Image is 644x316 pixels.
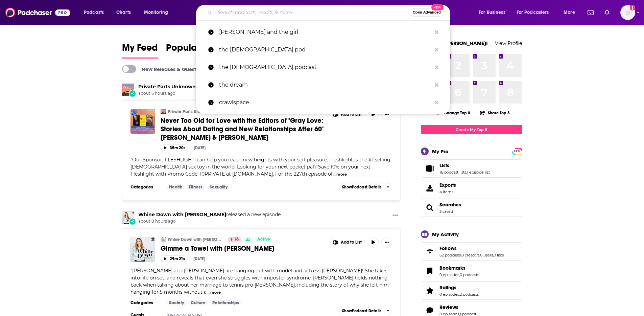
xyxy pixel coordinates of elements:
[116,8,131,17] span: Charts
[479,8,505,17] span: For Business
[161,244,325,253] a: Gimme a Towel with [PERSON_NAME]
[461,253,461,257] span: ,
[330,109,365,120] button: Show More Button
[421,159,522,178] span: Lists
[207,289,210,295] span: ...
[188,300,208,306] a: Culture
[423,286,437,295] a: Ratings
[493,253,494,257] span: ,
[620,5,635,20] button: Show profile menu
[495,40,522,46] a: View Profile
[186,184,205,190] a: Fitness
[459,292,460,297] span: ,
[161,237,166,242] a: Whine Down with Jana Kramer
[512,7,559,18] button: open menu
[196,59,450,76] a: the [DEMOGRAPHIC_DATA] podcast
[559,7,583,18] button: open menu
[84,8,104,17] span: Podcasts
[423,266,437,276] a: Bookmarks
[196,94,450,111] a: crawlspace
[439,265,479,271] a: Bookmarks
[423,183,437,193] span: Exports
[439,265,466,271] span: Bookmarks
[439,245,457,251] span: Follows
[421,179,522,197] a: Exports
[439,285,479,291] a: Ratings
[423,203,437,212] a: Searches
[410,8,444,17] button: Open AdvancedNew
[342,309,381,313] span: Show Podcast Details
[431,4,444,10] span: New
[467,170,490,175] a: 1 episode list
[480,253,493,257] a: 0 users
[161,109,166,114] img: Private Parts Unknown: Sex & Love Around the World
[129,90,136,97] div: New Episode
[513,149,521,154] a: PRO
[79,7,113,18] button: open menu
[620,5,635,20] span: Logged in as heidiv
[341,240,362,245] span: Add to List
[130,109,155,134] img: Never Too Old for Love with the Editors of "Gray Love: Stories About Dating and New Relationships...
[194,145,206,150] div: [DATE]
[390,211,401,220] button: Show More Button
[421,199,522,217] span: Searches
[255,237,273,242] a: Active
[161,116,325,142] a: Never Too Old for Love with the Editors of "Gray Love: Stories About Dating and New Relationships...
[494,253,504,257] a: 0 lists
[228,237,241,242] a: 76
[513,149,521,154] span: PRO
[130,268,389,295] span: [PERSON_NAME] and [PERSON_NAME] are hanging out with model and actress [PERSON_NAME]! She takes i...
[138,219,281,224] span: about 8 hours ago
[234,236,239,243] span: 76
[421,281,522,300] span: Ratings
[336,172,347,177] button: more
[564,8,575,17] span: More
[161,116,324,142] span: Never Too Old for Love with the Editors of "Gray Love: Stories About Dating and New Relationships...
[193,256,205,261] div: [DATE]
[333,171,336,177] span: ...
[479,253,480,257] span: ,
[423,247,437,256] a: Follows
[138,211,226,218] a: Whine Down with Jana Kramer
[423,164,437,173] a: Lists
[381,109,392,120] button: Show More Button
[129,218,136,225] div: New Episode
[166,184,185,190] a: Health
[257,236,270,243] span: Active
[517,8,549,17] span: For Podcasters
[207,184,230,190] a: Sexuality
[130,237,155,262] img: Gimme a Towel with Brooklyn Decker
[130,268,389,295] span: "
[460,292,479,297] a: 2 podcasts
[202,5,457,20] div: Search podcasts, credits, & more...
[439,272,459,277] a: 0 episodes
[439,292,459,297] a: 0 episodes
[138,91,326,96] span: about 6 hours ago
[130,157,390,177] span: "
[196,76,450,94] a: the dream
[138,84,271,90] a: Private Parts Unknown: Sex & Love Around the World
[459,272,460,277] span: ,
[421,40,488,46] a: Welcome [PERSON_NAME]!
[130,184,161,190] h3: Categories
[330,237,365,248] button: Show More Button
[433,109,475,117] button: Change Top 8
[122,42,158,59] a: My Feed
[210,290,221,295] button: more
[341,112,362,117] span: Add to List
[219,41,431,59] p: the god pod
[439,170,466,175] a: 16 podcast lists
[466,170,467,175] span: ,
[439,182,456,188] span: Exports
[138,211,281,218] h3: released a new episode
[439,245,504,251] a: Follows
[166,300,187,306] a: Society
[219,23,431,41] p: keith and the girl
[168,237,223,242] a: Whine Down with [PERSON_NAME]
[630,5,635,10] svg: Add a profile image
[461,253,479,257] a: 0 creators
[161,255,188,262] button: 29m 21s
[421,125,522,134] a: Create My Top 8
